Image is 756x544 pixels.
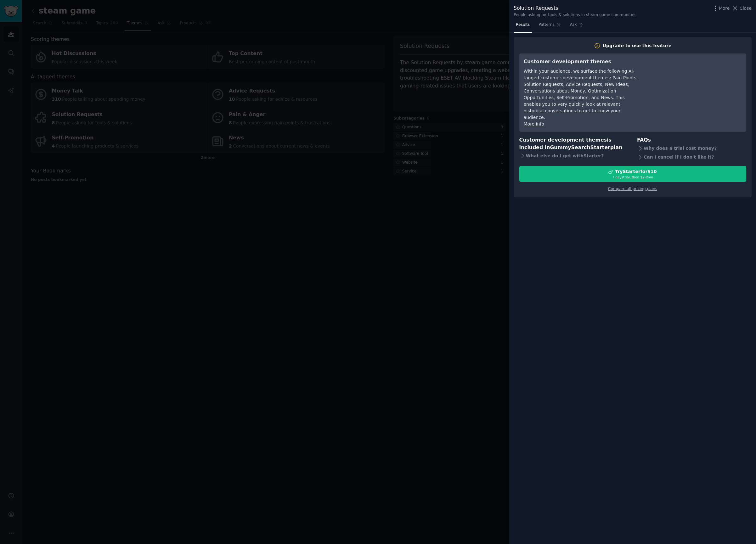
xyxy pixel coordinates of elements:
[568,20,586,33] a: Ask
[539,22,554,28] span: Patterns
[740,5,752,12] span: Close
[719,5,730,12] span: More
[524,68,639,121] div: Within your audience, we surface the following AI-tagged customer development themes: Pain Points...
[732,5,752,12] button: Close
[550,144,610,150] span: GummySearch Starter
[524,121,544,126] a: More info
[516,22,530,28] span: Results
[712,5,730,12] button: More
[608,187,657,191] a: Compare all pricing plans
[536,20,563,33] a: Patterns
[603,42,672,49] div: Upgrade to use this feature
[514,20,532,33] a: Results
[637,144,746,153] div: Why does a trial cost money?
[519,166,746,182] button: TryStarterfor$107 daystrial, then $29/mo
[519,136,629,152] h3: Customer development themes is included in plan
[514,4,636,12] div: Solution Requests
[519,152,629,160] div: What else do I get with Starter ?
[647,58,742,105] iframe: YouTube video player
[637,153,746,161] div: Can I cancel if I don't like it?
[637,136,746,144] h3: FAQs
[514,12,636,18] div: People asking for tools & solutions in steam game communities
[570,22,577,28] span: Ask
[524,58,639,66] h3: Customer development themes
[520,175,746,179] div: 7 days trial, then $ 29 /mo
[615,168,657,175] div: Try Starter for $10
